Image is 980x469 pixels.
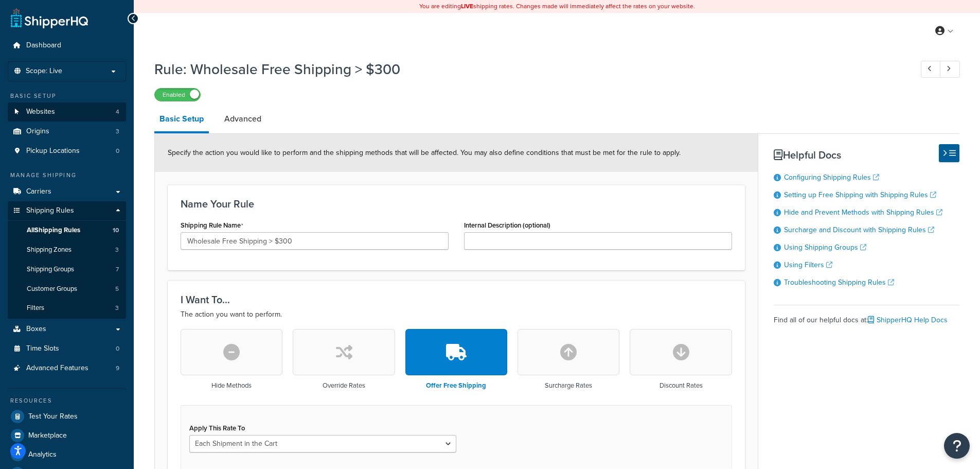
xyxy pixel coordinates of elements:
li: Websites [8,102,126,121]
li: Origins [8,122,126,141]
div: Find all of our helpful docs at: [774,305,959,327]
a: Configuring Shipping Rules [784,172,879,183]
a: Basic Setup [154,107,209,133]
span: 9 [116,364,119,373]
span: Shipping Groups [27,265,74,274]
span: Marketplace [28,431,67,440]
li: Shipping Zones [8,240,126,259]
a: Filters3 [8,299,126,318]
a: Shipping Zones3 [8,240,126,259]
a: Boxes [8,320,126,339]
span: All Shipping Rules [27,226,80,235]
div: Manage Shipping [8,171,126,180]
li: Advanced Features [8,359,126,378]
li: Shipping Groups [8,260,126,279]
a: Pickup Locations0 [8,142,126,161]
span: 3 [115,246,119,254]
a: Surcharge and Discount with Shipping Rules [784,224,934,235]
span: Pickup Locations [26,147,80,155]
a: Troubleshooting Shipping Rules [784,277,894,288]
li: Customer Groups [8,280,126,299]
a: Previous Record [921,61,941,78]
a: Websites4 [8,102,126,121]
span: 4 [116,108,119,116]
span: 7 [116,265,119,274]
span: 5 [115,285,119,293]
a: Advanced Features9 [8,359,126,378]
a: Hide and Prevent Methods with Shipping Rules [784,207,942,218]
a: Setting up Free Shipping with Shipping Rules [784,189,936,200]
span: Specify the action you would like to perform and the shipping methods that will be affected. You ... [168,147,681,158]
a: Advanced [219,107,266,131]
button: Hide Help Docs [939,144,959,162]
h3: Surcharge Rates [545,382,592,389]
label: Shipping Rule Name [181,221,243,230]
h3: Hide Methods [211,382,252,389]
a: Test Your Rates [8,407,126,426]
h3: I Want To... [181,294,732,305]
span: Websites [26,108,55,116]
a: Time Slots0 [8,339,126,358]
a: Origins3 [8,122,126,141]
p: The action you want to perform. [181,308,732,321]
a: Using Shipping Groups [784,242,866,253]
h3: Name Your Rule [181,198,732,210]
a: Dashboard [8,36,126,55]
label: Enabled [155,89,200,101]
h1: Rule: Wholesale Free Shipping > $300 [154,59,902,79]
span: Advanced Features [26,364,88,373]
div: Basic Setup [8,92,126,100]
button: Open Resource Center [944,433,970,459]
b: LIVE [461,2,473,11]
a: Analytics [8,445,126,464]
a: AllShipping Rules10 [8,221,126,240]
span: Carriers [26,187,51,196]
span: Origins [26,127,49,136]
span: 3 [116,127,119,136]
span: 0 [116,344,119,353]
div: Resources [8,396,126,405]
span: Shipping Zones [27,246,72,254]
span: Time Slots [26,344,59,353]
span: Test Your Rates [28,412,78,421]
span: Customer Groups [27,285,77,293]
span: 3 [115,304,119,312]
label: Internal Description (optional) [464,221,550,229]
span: Shipping Rules [26,206,74,215]
span: Scope: Live [26,67,62,76]
span: Dashboard [26,41,61,50]
h3: Discount Rates [660,382,703,389]
a: Using Filters [784,259,832,270]
span: Boxes [26,325,46,334]
a: Shipping Rules [8,201,126,220]
a: Carriers [8,182,126,201]
a: Next Record [940,61,960,78]
li: Time Slots [8,339,126,358]
h3: Helpful Docs [774,149,959,161]
label: Apply This Rate To [189,424,245,432]
span: Filters [27,304,44,312]
a: ShipperHQ Help Docs [868,315,948,325]
li: Pickup Locations [8,142,126,161]
span: Analytics [28,450,57,459]
a: Customer Groups5 [8,280,126,299]
li: Filters [8,299,126,318]
h3: Override Rates [323,382,365,389]
a: Marketplace [8,426,126,445]
li: Shipping Rules [8,201,126,319]
span: 0 [116,147,119,155]
span: 10 [113,226,119,235]
a: Shipping Groups7 [8,260,126,279]
h3: Offer Free Shipping [426,382,486,389]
